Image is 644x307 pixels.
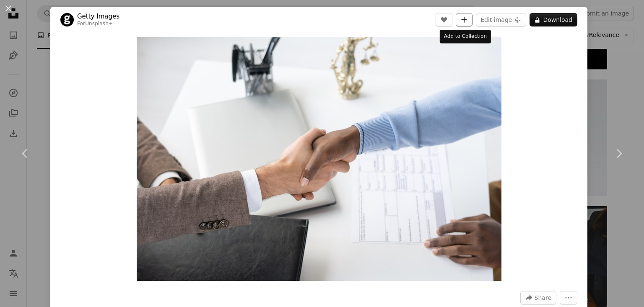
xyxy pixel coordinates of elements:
a: Getty Images [77,12,119,21]
button: Share this image [520,291,556,304]
button: Edit image [476,13,526,26]
button: Zoom in on this image [137,37,501,281]
a: Unsplash+ [85,21,113,26]
img: Above view of unrecognizable blackman sitting at table with documents and handshaking with lawyer... [137,37,501,281]
a: Next [594,113,644,194]
button: More Actions [560,291,577,304]
div: For [77,21,119,27]
img: Go to Getty Images's profile [60,13,74,26]
button: Add to Collection [456,13,473,26]
span: Share [535,291,551,304]
button: Download [530,13,577,26]
div: Add to Collection [440,30,491,43]
button: Like [436,13,452,26]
